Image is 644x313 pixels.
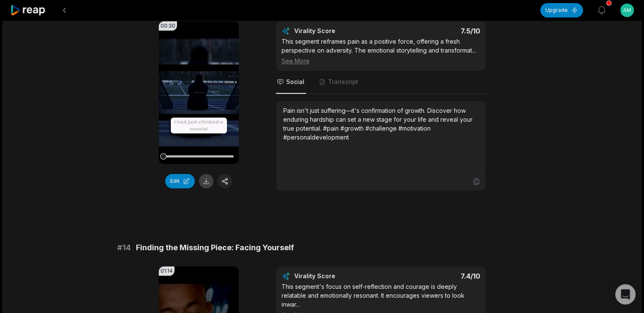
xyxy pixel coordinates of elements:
div: 7.5 /10 [389,27,480,35]
span: Finding the Missing Piece: Facing Yourself [136,242,294,254]
span: Social [286,78,304,86]
div: See More [282,56,480,65]
button: Upgrade [540,3,583,17]
span: Transcript [328,78,358,86]
div: Virality Score [294,27,385,35]
div: 7.4 /10 [389,272,480,280]
button: Edit [165,174,195,188]
span: # 14 [117,242,131,254]
div: Virality Score [294,272,385,280]
div: This segment reframes pain as a positive force, offering a fresh perspective on adversity. The em... [282,37,480,65]
video: Your browser does not support mp4 format. [159,21,239,164]
div: Open Intercom Messenger [615,284,636,305]
nav: Tabs [276,71,486,94]
div: Pain isn't just suffering—it's confirmation of growth. Discover how enduring hardship can set a n... [283,106,478,142]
